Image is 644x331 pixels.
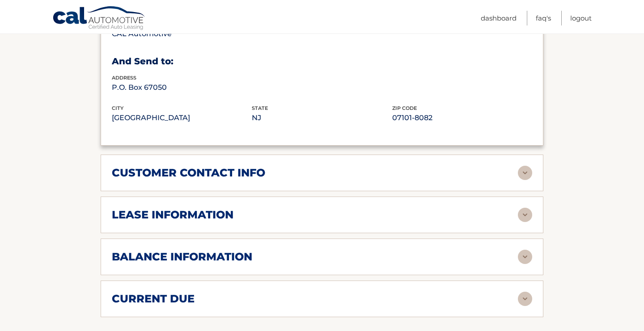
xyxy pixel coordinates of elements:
[536,11,551,25] a: FAQ's
[112,250,252,264] h2: balance information
[392,112,532,124] p: 07101-8082
[481,11,517,25] a: Dashboard
[52,6,146,32] a: Cal Automotive
[112,292,195,306] h2: current due
[392,105,417,111] span: zip code
[518,208,532,222] img: accordion-rest.svg
[518,166,532,180] img: accordion-rest.svg
[112,56,532,67] h3: And Send to:
[112,105,123,111] span: city
[252,105,268,111] span: state
[112,81,252,94] p: P.O. Box 67050
[112,112,252,124] p: [GEOGRAPHIC_DATA]
[252,112,392,124] p: NJ
[112,208,233,222] h2: lease information
[112,166,265,180] h2: customer contact info
[518,292,532,306] img: accordion-rest.svg
[112,75,136,81] span: address
[518,250,532,264] img: accordion-rest.svg
[570,11,592,25] a: Logout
